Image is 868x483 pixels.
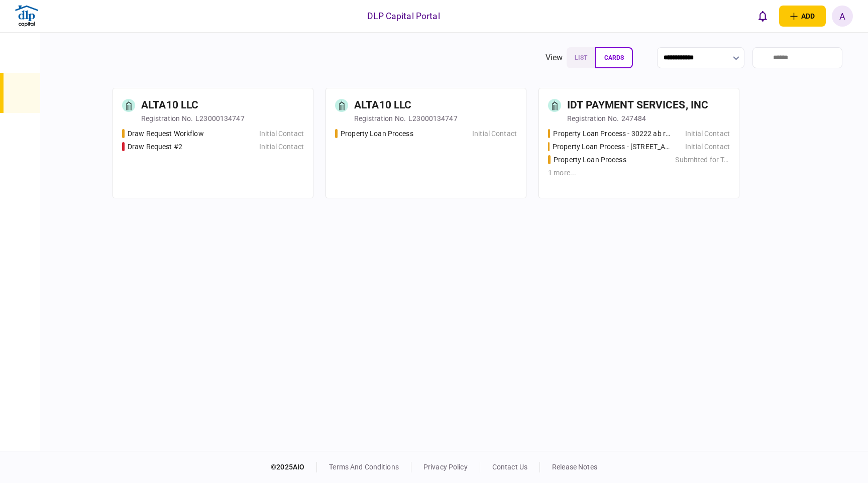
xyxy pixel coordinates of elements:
img: client company logo [14,4,39,29]
div: Submitted for Terms [675,155,730,165]
div: Initial Contact [259,142,304,152]
a: privacy policy [423,463,468,471]
button: A [832,6,853,27]
a: ALTA10 LLCregistration no.L23000134747Property Loan ProcessInitial Contact [325,88,526,198]
div: Draw Request #2 [128,142,182,152]
div: DLP Capital Portal [367,10,440,23]
span: cards [604,54,624,61]
div: ALTA10 LLC [354,97,411,113]
div: 247484 [621,113,646,124]
div: Property Loan Process [554,155,626,165]
div: registration no. [567,113,619,124]
div: Draw Request Workflow [128,129,204,139]
a: contact us [492,463,527,471]
div: 1 more ... [548,168,730,178]
a: terms and conditions [329,463,399,471]
div: L23000134747 [195,113,245,124]
span: list [575,54,587,61]
div: view [546,52,563,64]
button: open notifications list [752,6,773,27]
div: Initial Contact [685,142,730,152]
div: L23000134747 [408,113,458,124]
div: Initial Contact [472,129,517,139]
div: Initial Contact [259,129,304,139]
div: © 2025 AIO [271,462,317,472]
div: registration no. [354,113,406,124]
div: Property Loan Process - 30222 ab rd. MA [553,129,670,139]
a: IDT PAYMENT SERVICES, INCregistration no.247484Property Loan Process - 30222 ab rd. MAInitial Con... [538,88,739,198]
button: open adding identity options [779,6,826,27]
button: list [567,47,595,68]
div: IDT PAYMENT SERVICES, INC [567,97,708,113]
a: ALTA10 LLCregistration no.L23000134747Draw Request WorkflowInitial ContactDraw Request #2Initial ... [113,88,313,198]
div: Property Loan Process - 30222 bales rd. MA [553,142,671,152]
a: release notes [552,463,597,471]
div: Property Loan Process [341,129,413,139]
div: ALTA10 LLC [141,97,198,113]
div: Initial Contact [685,129,730,139]
button: cards [595,47,633,68]
div: registration no. [141,113,193,124]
